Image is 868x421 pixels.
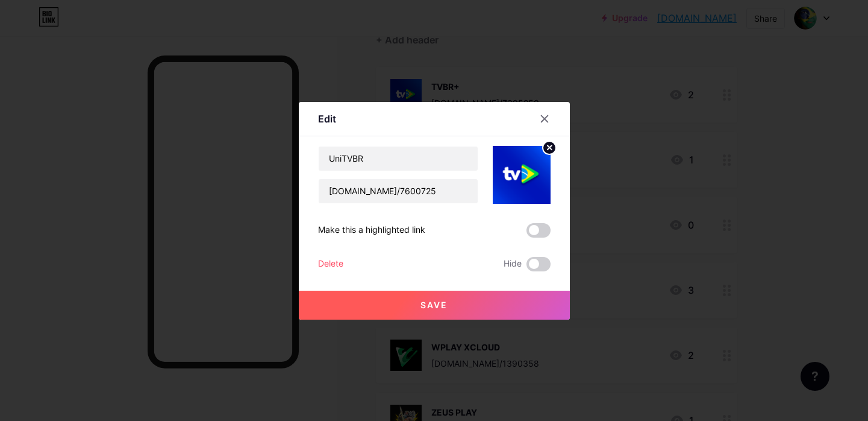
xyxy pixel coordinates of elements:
div: Delete [318,257,343,271]
input: Title [319,147,478,171]
input: URL [319,179,478,203]
div: Edit [318,112,336,126]
div: Make this a highlighted link [318,223,425,238]
button: Save [299,291,570,320]
img: link_thumbnail [493,146,551,204]
span: Save [420,300,448,310]
span: Hide [504,257,522,271]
